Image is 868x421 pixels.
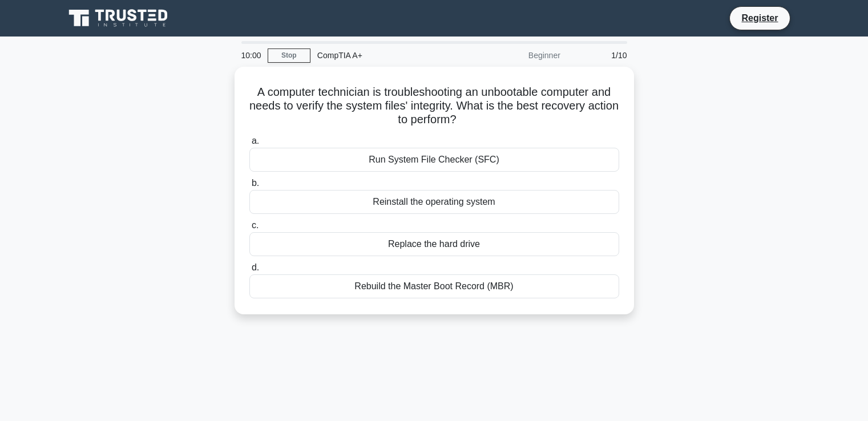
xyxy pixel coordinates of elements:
[310,44,467,67] div: CompTIA A+
[467,44,567,67] div: Beginner
[235,44,268,67] div: 10:00
[249,148,619,172] div: Run System File Checker (SFC)
[252,136,259,145] span: a.
[249,190,619,214] div: Reinstall the operating system
[734,11,785,25] a: Register
[249,274,619,298] div: Rebuild the Master Boot Record (MBR)
[567,44,634,67] div: 1/10
[248,85,620,127] h5: A computer technician is troubleshooting an unbootable computer and needs to verify the system fi...
[268,48,310,63] a: Stop
[249,232,619,256] div: Replace the hard drive
[252,220,259,230] span: c.
[252,178,259,188] span: b.
[252,262,259,272] span: d.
